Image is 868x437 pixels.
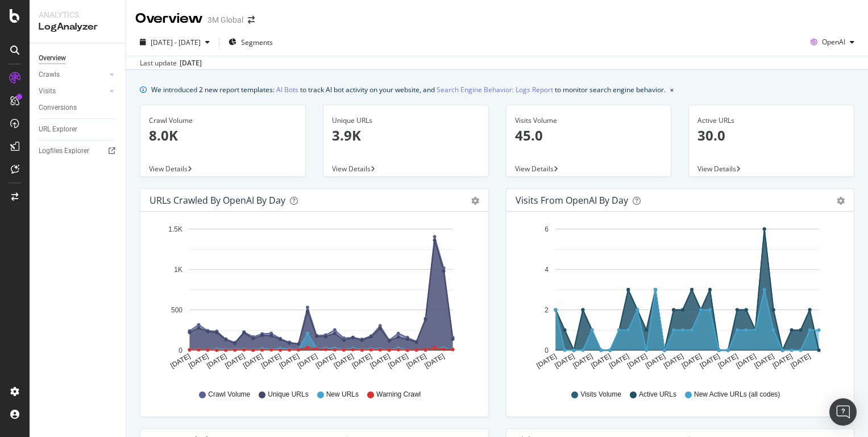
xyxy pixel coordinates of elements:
[662,352,684,370] text: [DATE]
[260,352,283,370] text: [DATE]
[149,221,479,379] svg: A chart.
[516,195,628,206] div: Visits from OpenAI by day
[423,352,446,370] text: [DATE]
[241,38,273,47] span: Segments
[771,352,794,370] text: [DATE]
[806,33,859,51] button: OpenAI
[39,145,118,157] a: Logfiles Explorer
[639,390,676,399] span: Active URLs
[471,197,479,205] div: gear
[39,69,106,81] a: Crawls
[168,225,182,233] text: 1.5K
[39,102,77,114] div: Conversions
[332,116,480,126] div: Unique URLs
[224,33,277,51] button: Segments
[545,347,549,354] text: 0
[223,352,246,370] text: [DATE]
[149,164,188,174] span: View Details
[643,352,666,370] text: [DATE]
[135,33,214,51] button: [DATE] - [DATE]
[149,126,297,145] p: 8.0K
[278,352,301,370] text: [DATE]
[180,58,202,68] div: [DATE]
[580,390,621,399] span: Visits Volume
[207,14,243,26] div: 3M Global
[140,58,202,68] div: Last update
[515,126,663,145] p: 45.0
[151,84,666,96] div: We introduced 2 new report templates: to track AI bot activity on your website, and to monitor se...
[515,116,663,126] div: Visits Volume
[248,16,255,24] div: arrow-right-arrow-left
[39,145,89,157] div: Logfiles Explorer
[326,390,359,399] span: New URLs
[39,123,77,135] div: URL Explorer
[829,398,857,426] div: Open Intercom Messenger
[332,126,480,145] p: 3.9K
[151,38,201,47] span: [DATE] - [DATE]
[171,306,182,314] text: 500
[205,352,228,370] text: [DATE]
[135,9,203,28] div: Overview
[140,84,854,96] div: info banner
[242,352,264,370] text: [DATE]
[822,37,845,47] span: OpenAI
[667,81,676,98] button: close banner
[39,20,117,34] div: LogAnalyzer
[39,52,118,64] a: Overview
[545,266,549,274] text: 4
[268,390,308,399] span: Unique URLs
[39,85,56,97] div: Visits
[571,352,594,370] text: [DATE]
[837,197,845,205] div: gear
[753,352,775,370] text: [DATE]
[697,116,845,126] div: Active URLs
[698,352,721,370] text: [DATE]
[789,352,812,370] text: [DATE]
[694,390,780,399] span: New Active URLs (all codes)
[351,352,373,370] text: [DATE]
[680,352,703,370] text: [DATE]
[553,352,576,370] text: [DATE]
[332,164,371,174] span: View Details
[734,352,757,370] text: [DATE]
[208,390,250,399] span: Crawl Volume
[149,116,297,126] div: Crawl Volume
[187,352,210,370] text: [DATE]
[169,352,192,370] text: [DATE]
[276,84,298,96] a: AI Bots
[608,352,630,370] text: [DATE]
[405,352,427,370] text: [DATE]
[697,126,845,145] p: 30.0
[545,306,549,314] text: 2
[516,221,845,379] svg: A chart.
[376,390,421,399] span: Warning Crawl
[39,69,60,81] div: Crawls
[296,352,319,370] text: [DATE]
[314,352,337,370] text: [DATE]
[545,225,549,233] text: 6
[387,352,410,370] text: [DATE]
[437,84,553,96] a: Search Engine Behavior: Logs Report
[178,347,182,354] text: 0
[174,266,182,274] text: 1K
[697,164,736,174] span: View Details
[39,9,117,20] div: Analytics
[39,123,118,135] a: URL Explorer
[39,102,118,114] a: Conversions
[626,352,649,370] text: [DATE]
[716,352,739,370] text: [DATE]
[589,352,612,370] text: [DATE]
[369,352,392,370] text: [DATE]
[535,352,558,370] text: [DATE]
[149,195,285,206] div: URLs Crawled by OpenAI by day
[39,52,66,64] div: Overview
[333,352,355,370] text: [DATE]
[39,85,106,97] a: Visits
[515,164,554,174] span: View Details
